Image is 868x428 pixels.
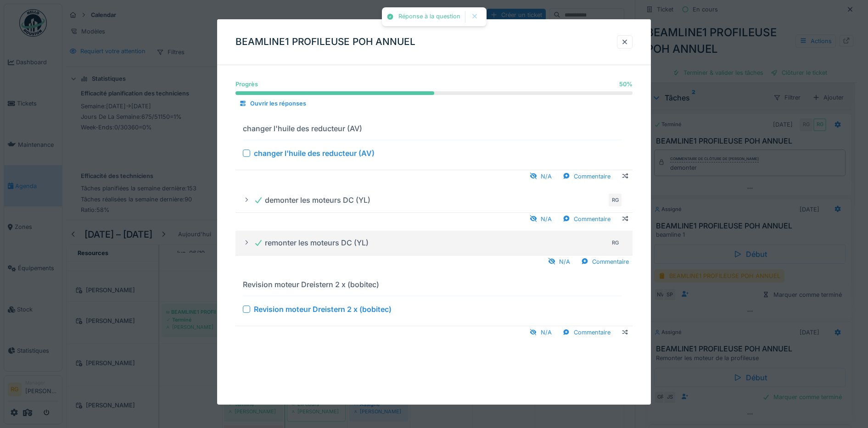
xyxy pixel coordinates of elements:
div: N/A [544,256,574,268]
div: Commentaire [577,256,633,268]
progress: 50 % [235,91,633,95]
summary: remonter les moteurs DC (YL)RG [239,234,629,251]
div: N/A [526,213,555,225]
div: Progrès [235,80,258,89]
h3: BEAMLINE1 PROFILEUSE POH ANNUEL [235,36,415,48]
div: Réponse à la question [398,13,460,21]
div: Revision moteur Dreistern 2 x (bobitec) [243,279,379,290]
div: Commentaire [559,326,614,339]
div: changer l'huile des reducteur (AV) [243,123,362,134]
div: Ouvrir les réponses [235,97,310,110]
div: Revision moteur Dreistern 2 x (bobitec) [254,304,392,315]
summary: Revision moteur Dreistern 2 x (bobitec) Revision moteur Dreistern 2 x (bobitec) [239,277,629,322]
div: changer l'huile des reducteur (AV) [254,148,375,159]
summary: changer l'huile des reducteur (AV) changer l'huile des reducteur (AV) [239,121,629,166]
div: remonter les moteurs DC (YL) [254,237,369,248]
div: Commentaire [559,170,614,183]
div: RG [609,194,622,206]
div: Commentaire [559,213,614,225]
div: demonter les moteurs DC (YL) [254,195,370,206]
div: N/A [526,170,555,183]
summary: demonter les moteurs DC (YL)RG [239,192,629,209]
div: N/A [526,326,555,339]
div: RG [609,236,622,249]
div: 50 % [619,80,633,89]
